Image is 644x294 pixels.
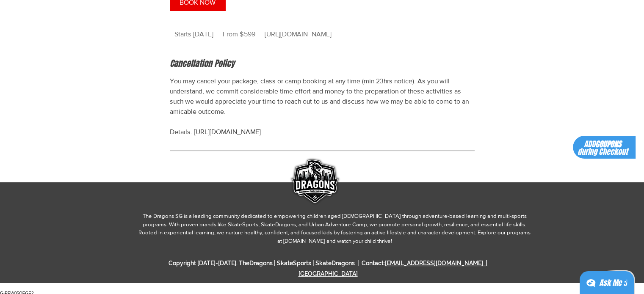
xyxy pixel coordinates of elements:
div: From $599 [218,25,260,44]
span: ADD during Checkout [578,139,627,157]
p: You may cancel your package, class or camp booking at any time (min 23hrs notice). As you will un... [170,76,475,137]
a: [EMAIL_ADDRESS][DOMAIN_NAME] | [GEOGRAPHIC_DATA] [299,260,488,277]
span: Copyright [DATE]-[DATE]. TheDragons | SkateSports | SkateDragons | Contact: [169,260,487,277]
span: [URL][DOMAIN_NAME] [260,25,336,44]
h2: Cancellation Policy [170,58,475,69]
div: Ask Me ;) [599,277,627,289]
img: DRAGONS LOGO BADGE SINGAPORE.png [287,155,342,209]
span: Starts [DATE] [174,30,213,38]
span: COUPONS [595,139,621,150]
span: The Dragons SG is a leading community dedicated to empowering children aged [DEMOGRAPHIC_DATA] th... [138,213,531,244]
